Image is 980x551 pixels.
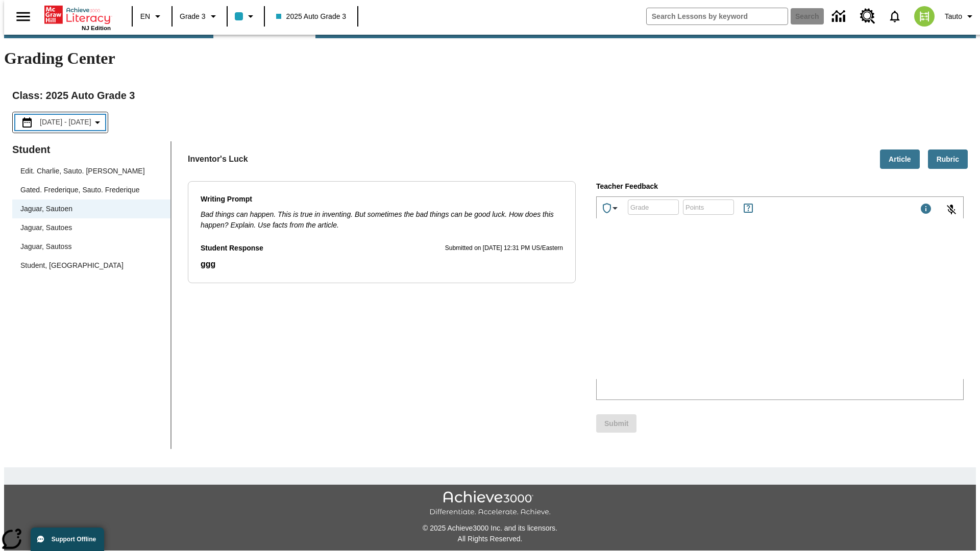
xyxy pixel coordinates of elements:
img: Achieve3000 Differentiate Accelerate Achieve [429,491,551,517]
div: Student, [GEOGRAPHIC_DATA] [12,256,170,275]
div: Maximum 1000 characters Press Escape to exit toolbar and use left and right arrow keys to access ... [920,203,932,217]
p: Student [12,141,170,158]
div: Jaguar, Sautoss [12,237,170,256]
a: Resource Center, Will open in new tab [854,3,881,30]
p: Bad things can happen. This is true in inventing. But sometimes the bad things can be good luck. ... [201,209,563,231]
span: 2025 Auto Grade 3 [276,11,347,22]
div: Home [44,4,111,31]
button: Rules for Earning Points and Achievements, Will open in new tab [738,198,758,218]
h1: Grading Center [4,49,976,68]
span: EN [140,11,150,22]
button: Language: EN, Select a language [136,7,168,26]
button: Rubric, Will open in new tab [928,149,968,169]
button: Grade: Grade 3, Select a grade [176,7,224,26]
span: Support Offline [52,536,96,543]
div: Gated. Frederique, Sauto. Frederique [20,185,139,195]
p: Student Response [201,258,563,270]
div: Points: Must be equal to or less than 25. [683,199,734,215]
h2: Class : 2025 Auto Grade 3 [12,87,968,104]
a: Home [44,5,111,25]
span: [DATE] - [DATE] [40,117,91,128]
div: Edit. Charlie, Sauto. [PERSON_NAME] [12,162,170,181]
button: Select a new avatar [908,3,941,30]
div: Student, [GEOGRAPHIC_DATA] [20,260,124,271]
button: Open side menu [8,2,38,32]
div: Jaguar, Sautoes [20,222,72,233]
span: Tauto [945,11,962,22]
p: ggg [201,258,563,270]
a: Data Center [826,3,854,31]
body: Type your response here. [4,8,149,17]
div: Edit. Charlie, Sauto. [PERSON_NAME] [20,166,145,177]
button: Select the date range menu item [17,116,104,129]
div: Gated. Frederique, Sauto. Frederique [12,181,170,199]
button: Class color is light blue. Change class color [231,7,261,26]
p: Inventor's Luck [188,153,248,165]
div: Jaguar, Sautoss [20,241,71,252]
p: Submitted on [DATE] 12:31 PM US/Eastern [445,243,563,254]
button: Article, Will open in new tab [880,149,920,169]
p: Student Response [201,243,263,254]
div: Jaguar, Sautoen [20,204,72,214]
div: Grade: Letters, numbers, %, + and - are allowed. [628,199,679,215]
span: Grade 3 [180,11,206,22]
p: Teacher Feedback [596,181,964,192]
div: Jaguar, Sautoen [12,199,170,218]
input: Points: Must be equal to or less than 25. [683,194,734,221]
p: © 2025 Achieve3000 Inc. and its licensors. [4,523,976,534]
div: Jaguar, Sautoes [12,218,170,237]
button: Click to activate and allow voice recognition [939,197,964,222]
button: Profile/Settings [941,7,980,26]
p: Writing Prompt [201,194,563,205]
svg: Collapse Date Range Filter [91,116,104,129]
a: Notifications [881,3,908,30]
img: avatar image [914,6,935,27]
span: NJ Edition [82,25,111,31]
p: All Rights Reserved. [4,534,976,544]
input: Grade: Letters, numbers, %, + and - are allowed. [628,194,679,221]
button: Achievements [597,198,625,218]
input: search field [647,8,788,24]
button: Support Offline [31,528,104,551]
